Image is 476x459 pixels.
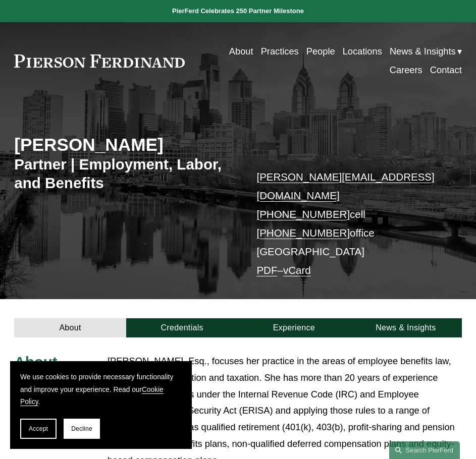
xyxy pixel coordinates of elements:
[256,264,277,276] a: PDF
[306,42,335,61] a: People
[390,61,422,80] a: Careers
[126,318,238,337] a: Credentials
[229,42,253,61] a: About
[430,61,462,80] a: Contact
[20,419,57,439] button: Accept
[390,43,456,60] span: News & Insights
[14,155,238,192] h3: Partner | Employment, Labor, and Benefits
[64,419,100,439] button: Decline
[256,168,443,280] p: cell office [GEOGRAPHIC_DATA] –
[343,42,382,61] a: Locations
[238,318,350,337] a: Experience
[350,318,462,337] a: News & Insights
[261,42,299,61] a: Practices
[390,42,462,61] a: folder dropdown
[389,441,460,459] a: Search this site
[256,171,434,201] a: [PERSON_NAME][EMAIL_ADDRESS][DOMAIN_NAME]
[10,361,192,449] section: Cookie banner
[256,208,350,220] a: [PHONE_NUMBER]
[29,425,48,432] span: Accept
[256,227,350,239] a: [PHONE_NUMBER]
[71,425,92,432] span: Decline
[20,386,164,406] a: Cookie Policy
[14,354,57,370] span: About
[14,318,126,337] a: About
[14,134,238,156] h2: [PERSON_NAME]
[20,371,182,409] p: We use cookies to provide necessary functionality and improve your experience. Read our .
[283,264,311,276] a: vCard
